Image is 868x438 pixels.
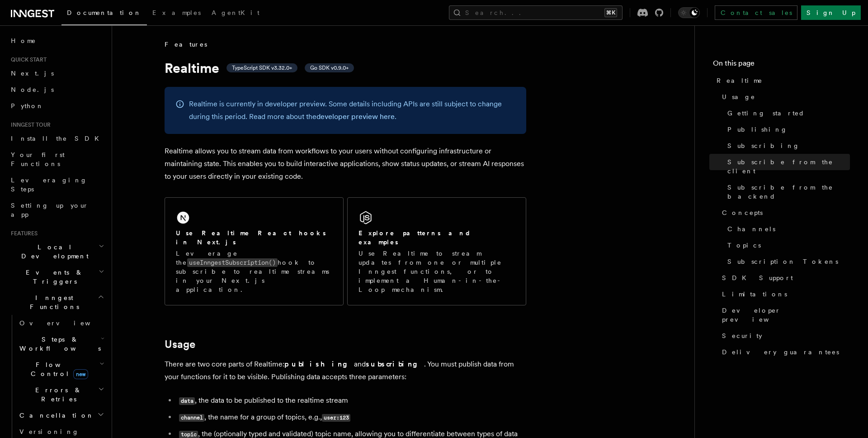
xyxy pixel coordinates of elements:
span: Home [11,36,36,45]
a: Publishing [724,121,850,138]
span: Leveraging Steps [11,176,87,193]
p: Use Realtime to stream updates from one or multiple Inngest functions, or to implement a Human-in... [359,249,515,294]
a: Python [7,98,106,114]
a: Next.js [7,65,106,81]
button: Flow Controlnew [16,357,106,382]
a: Security [718,328,850,344]
span: Documentation [67,9,142,16]
p: There are two core parts of Realtime: and . You must publish data from your functions for it to b... [165,358,526,383]
a: Setting up your app [7,197,106,223]
span: Inngest Functions [7,293,98,311]
span: SDK Support [722,273,793,282]
li: , the data to be published to the realtime stream [176,394,526,407]
button: Search...⌘K [449,5,623,20]
kbd: ⌘K [604,8,617,17]
span: Go SDK v0.9.0+ [310,64,349,71]
span: Publishing [727,125,788,134]
a: Subscribe from the backend [724,179,850,205]
a: Overview [16,315,106,331]
a: Usage [165,338,195,351]
span: Subscription Tokens [727,257,838,266]
span: Concepts [722,208,763,217]
h2: Explore patterns and examples [359,229,515,247]
span: Errors & Retries [16,386,98,404]
span: Your first Functions [11,151,65,167]
strong: subscribing [366,360,424,368]
span: AgentKit [212,9,259,16]
span: Install the SDK [11,135,104,142]
code: channel [179,414,204,422]
code: useInngestSubscription() [187,258,278,267]
a: Leveraging Steps [7,172,106,197]
li: , the name for a group of topics, e.g., [176,411,526,424]
a: Examples [147,3,206,24]
span: Setting up your app [11,202,89,218]
span: Node.js [11,86,54,93]
a: Install the SDK [7,130,106,147]
a: Getting started [724,105,850,121]
span: Security [722,331,762,340]
a: Home [7,33,106,49]
button: Events & Triggers [7,264,106,290]
a: Developer preview [718,302,850,328]
span: Events & Triggers [7,268,99,286]
a: Subscription Tokens [724,253,850,270]
span: Features [165,40,207,49]
h2: Use Realtime React hooks in Next.js [176,229,332,247]
span: Quick start [7,56,47,63]
button: Steps & Workflows [16,331,106,357]
span: Limitations [722,290,787,299]
button: Cancellation [16,407,106,424]
span: Steps & Workflows [16,335,101,353]
a: Topics [724,237,850,253]
a: Channels [724,221,850,237]
a: SDK Support [718,270,850,286]
span: new [73,369,88,379]
a: Concepts [718,205,850,221]
span: Overview [19,319,113,327]
a: Subscribe from the client [724,154,850,179]
a: Your first Functions [7,147,106,172]
a: Use Realtime React hooks in Next.jsLeverage theuseInngestSubscription()hook to subscribe to realt... [165,197,344,305]
a: Realtime [713,72,850,89]
a: AgentKit [206,3,265,24]
a: Documentation [61,3,147,25]
p: Realtime allows you to stream data from workflows to your users without configuring infrastructur... [165,145,526,183]
button: Errors & Retries [16,382,106,407]
span: Subscribe from the backend [727,183,850,201]
button: Toggle dark mode [678,7,700,18]
span: Realtime [717,76,763,85]
a: Usage [718,89,850,105]
span: Flow Control [16,360,99,378]
h4: On this page [713,58,850,72]
p: Realtime is currently in developer preview. Some details including APIs are still subject to chan... [189,98,515,123]
span: Inngest tour [7,121,51,129]
button: Local Development [7,239,106,264]
a: Limitations [718,286,850,302]
span: Features [7,230,38,237]
span: Developer preview [722,306,850,324]
code: user:123 [322,414,350,422]
strong: publishing [284,360,354,368]
span: Usage [722,92,755,101]
span: Local Development [7,243,99,261]
span: Delivery guarantees [722,348,839,357]
span: Getting started [727,109,805,118]
a: Sign Up [801,5,861,20]
span: Python [11,102,44,109]
span: Topics [727,241,761,250]
span: Channels [727,224,775,233]
span: Subscribing [727,141,800,150]
span: Versioning [19,428,79,435]
span: TypeScript SDK v3.32.0+ [232,64,292,71]
a: Explore patterns and examplesUse Realtime to stream updates from one or multiple Inngest function... [347,197,526,305]
span: Subscribe from the client [727,157,850,176]
span: Next.js [11,70,54,77]
span: Examples [152,9,201,16]
span: Cancellation [16,411,94,420]
a: Delivery guarantees [718,344,850,360]
button: Inngest Functions [7,290,106,315]
h1: Realtime [165,60,526,76]
p: Leverage the hook to subscribe to realtime streams in your Next.js application. [176,249,332,294]
a: developer preview here [316,112,395,121]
